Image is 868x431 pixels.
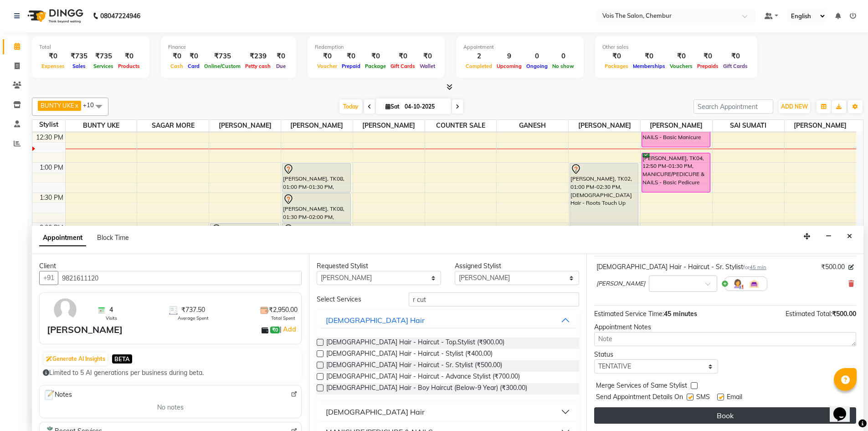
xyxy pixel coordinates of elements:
div: ₹0 [388,51,417,62]
div: ₹0 [668,51,695,62]
span: [PERSON_NAME] [281,120,353,131]
small: for [743,264,766,270]
div: Total [39,43,142,51]
span: [PERSON_NAME] [353,120,425,131]
div: ₹0 [339,51,363,62]
div: ₹735 [67,51,91,62]
i: Edit price [848,265,854,270]
span: Notes [43,389,72,401]
span: [PERSON_NAME] [596,279,645,288]
span: Block Time [97,234,129,242]
div: [DEMOGRAPHIC_DATA] Hair - Haircut - Sr. Stylist [596,262,766,272]
div: [DEMOGRAPHIC_DATA] Hair [326,315,425,326]
span: Packages [602,63,631,69]
span: [PERSON_NAME] [641,120,712,131]
span: BETA [112,354,132,363]
div: ₹0 [363,51,388,62]
span: 45 minutes [664,310,697,318]
span: ₹0 [270,327,280,334]
span: [DEMOGRAPHIC_DATA] Hair - Haircut - Advance Stylist (₹700.00) [326,372,520,383]
span: ₹2,950.00 [269,305,298,315]
span: SAI SUMATI [713,120,784,131]
div: 1:00 PM [38,163,65,172]
input: Search Appointment [693,99,773,114]
span: [DEMOGRAPHIC_DATA] Hair - Haircut - Top.Stylist (₹900.00) [326,338,504,349]
div: ₹0 [602,51,631,62]
span: 4 [109,305,113,315]
span: Estimated Total: [786,310,832,318]
span: [DEMOGRAPHIC_DATA] Hair - Haircut - Sr. Stylist (₹500.00) [326,360,502,372]
div: [PERSON_NAME], TK04, 12:50 PM-01:30 PM, MANICURE/PEDICURE & NAILS - Basic Pedicure [642,153,710,192]
span: Prepaid [339,63,363,69]
span: Products [116,63,142,69]
a: x [74,102,78,109]
div: [PERSON_NAME] [47,323,123,337]
span: +10 [83,101,101,109]
span: ₹500.00 [832,310,856,318]
span: Appointment [39,230,86,246]
span: Memberships [631,63,668,69]
div: ₹0 [39,51,67,62]
div: Requested Stylist [317,261,441,271]
span: Visits [106,315,117,322]
span: 45 min [750,264,766,270]
div: Status [594,350,719,359]
div: Appointment [463,43,576,51]
div: Assigned Stylist [455,261,579,271]
button: Book [594,407,856,424]
span: [PERSON_NAME] [785,120,856,131]
span: Vouchers [668,63,695,69]
img: Hairdresser.png [732,278,743,289]
span: [DEMOGRAPHIC_DATA] Hair - Boy Haircut (Below-9 Year) (₹300.00) [326,383,527,395]
button: +91 [39,271,58,285]
div: Redemption [315,43,437,51]
img: Interior.png [749,278,760,289]
span: Email [727,392,742,404]
div: ₹239 [243,51,273,62]
iframe: chat widget [830,395,859,422]
div: ₹0 [185,51,202,62]
button: [DEMOGRAPHIC_DATA] Hair [320,404,575,420]
span: Merge Services of Same Stylist [596,381,687,392]
span: Gift Cards [721,63,750,69]
img: logo [23,3,86,29]
div: [PERSON_NAME], TK02, 01:00 PM-02:30 PM, [DEMOGRAPHIC_DATA] Hair - Roots Touch Up [570,163,638,252]
span: Package [363,63,388,69]
span: Online/Custom [202,63,243,69]
span: [DEMOGRAPHIC_DATA] Hair - Haircut - Stylist (₹400.00) [326,349,493,360]
div: Client [39,261,302,271]
div: ₹0 [631,51,668,62]
span: Today [339,99,362,114]
a: Add [282,324,298,335]
span: Gift Cards [388,63,417,69]
div: 2 [463,51,494,62]
span: [PERSON_NAME] [209,120,281,131]
div: Finance [168,43,289,51]
span: Services [91,63,116,69]
div: 9 [494,51,524,62]
span: BUNTY UKE [41,102,74,109]
span: ADD NEW [781,103,808,110]
div: Other sales [602,43,750,51]
span: Petty cash [243,63,273,69]
span: Estimated Service Time: [594,310,664,318]
span: Wallet [417,63,437,69]
span: Send Appointment Details On [596,392,683,404]
span: Prepaids [695,63,721,69]
div: ₹0 [116,51,142,62]
div: Stylist [32,120,65,130]
div: 2:00 PM [38,223,65,233]
div: 0 [550,51,576,62]
span: COUNTER SALE [425,120,497,131]
img: avatar [52,296,78,323]
span: Completed [463,63,494,69]
div: Select Services [310,295,402,304]
div: Limited to 5 AI generations per business during beta. [43,368,298,378]
span: Ongoing [524,63,550,69]
span: ₹500.00 [821,262,845,272]
span: ₹737.50 [181,305,205,315]
span: Sat [383,103,402,110]
input: Search by Name/Mobile/Email/Code [58,271,302,285]
div: 0 [524,51,550,62]
span: No notes [157,403,184,412]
